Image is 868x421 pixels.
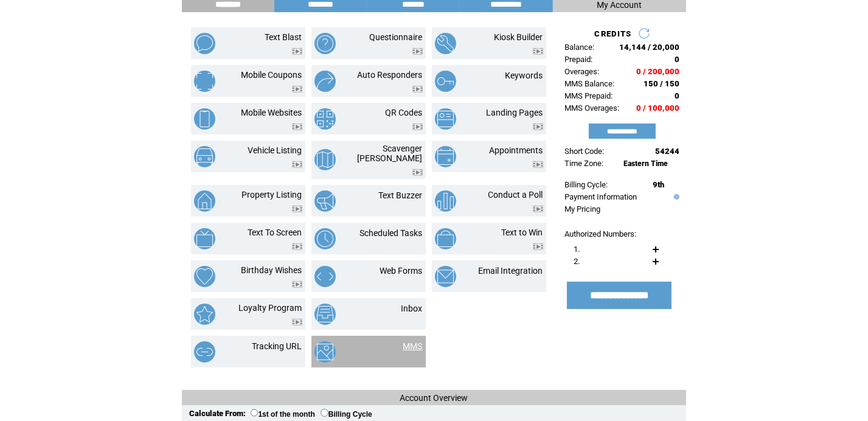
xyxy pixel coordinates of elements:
[239,303,302,313] a: Loyalty Program
[292,48,302,55] img: video.png
[380,266,423,276] a: Web Forms
[435,71,456,92] img: keywords.png
[321,410,372,419] label: Billing Cycle
[644,79,680,88] span: 150 / 150
[292,206,302,212] img: video.png
[379,190,423,200] a: Text Buzzer
[248,145,302,155] a: Vehicle Listing
[314,228,336,249] img: scheduled-tasks.png
[242,190,302,200] a: Property Listing
[653,180,665,189] span: 9th
[251,410,315,419] label: 1st of the month
[487,108,543,117] a: Landing Pages
[314,190,336,212] img: text-buzzer.png
[675,55,680,64] span: 0
[435,190,456,212] img: conduct-a-poll.png
[314,304,336,325] img: inbox.png
[292,243,302,250] img: video.png
[574,257,580,266] span: 2.
[314,108,336,130] img: qr-codes.png
[435,266,456,287] img: email-integration.png
[401,304,423,313] a: Inbox
[565,43,595,52] span: Balance:
[412,48,423,55] img: video.png
[314,341,336,363] img: mms.png
[565,192,637,201] a: Payment Information
[533,243,543,250] img: video.png
[656,147,680,156] span: 54244
[505,71,543,80] a: Keywords
[194,108,215,130] img: mobile-websites.png
[565,229,637,238] span: Authorized Numbers:
[292,161,302,168] img: video.png
[488,190,543,200] a: Conduct a Poll
[265,32,302,42] a: Text Blast
[574,245,580,254] span: 1.
[533,48,543,55] img: video.png
[360,228,423,238] a: Scheduled Tasks
[403,341,423,351] a: MMS
[565,55,593,64] span: Prepaid:
[190,409,246,418] span: Calculate From:
[386,108,423,117] a: QR Codes
[251,409,259,417] input: 1st of the month
[194,190,215,212] img: property-listing.png
[565,103,620,113] span: MMS Overages:
[194,266,215,287] img: birthday-wishes.png
[671,194,679,200] img: help.gif
[400,393,468,403] span: Account Overview
[194,146,215,167] img: vehicle-listing.png
[292,124,302,130] img: video.png
[314,33,336,54] img: questionnaire.png
[252,341,302,351] a: Tracking URL
[370,32,423,42] a: Questionnaire
[314,266,336,287] img: web-forms.png
[435,228,456,249] img: text-to-win.png
[533,206,543,212] img: video.png
[248,228,302,237] a: Text To Screen
[358,144,423,163] a: Scavenger [PERSON_NAME]
[565,180,608,189] span: Billing Cycle:
[412,124,423,130] img: video.png
[435,108,456,130] img: landing-pages.png
[565,67,600,76] span: Overages:
[565,147,605,156] span: Short Code:
[194,304,215,325] img: loyalty-program.png
[533,124,543,130] img: video.png
[594,29,631,38] span: CREDITS
[314,149,336,170] img: scavenger-hunt.png
[292,319,302,325] img: video.png
[502,228,543,237] a: Text to Win
[490,145,543,155] a: Appointments
[565,79,615,88] span: MMS Balance:
[675,91,680,100] span: 0
[533,161,543,168] img: video.png
[412,169,423,176] img: video.png
[624,159,668,168] span: Eastern Time
[565,204,601,214] a: My Pricing
[435,33,456,54] img: kiosk-builder.png
[241,265,302,275] a: Birthday Wishes
[292,281,302,288] img: video.png
[495,32,543,42] a: Kiosk Builder
[194,71,215,92] img: mobile-coupons.png
[565,91,613,100] span: MMS Prepaid:
[194,341,215,363] img: tracking-url.png
[637,67,680,76] span: 0 / 200,000
[194,228,215,249] img: text-to-screen.png
[292,86,302,92] img: video.png
[358,70,423,80] a: Auto Responders
[241,70,302,80] a: Mobile Coupons
[194,33,215,54] img: text-blast.png
[321,409,328,417] input: Billing Cycle
[435,146,456,167] img: appointments.png
[479,266,543,276] a: Email Integration
[565,159,604,168] span: Time Zone:
[412,86,423,92] img: video.png
[620,43,680,52] span: 14,144 / 20,000
[637,103,680,113] span: 0 / 100,000
[314,71,336,92] img: auto-responders.png
[241,108,302,117] a: Mobile Websites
